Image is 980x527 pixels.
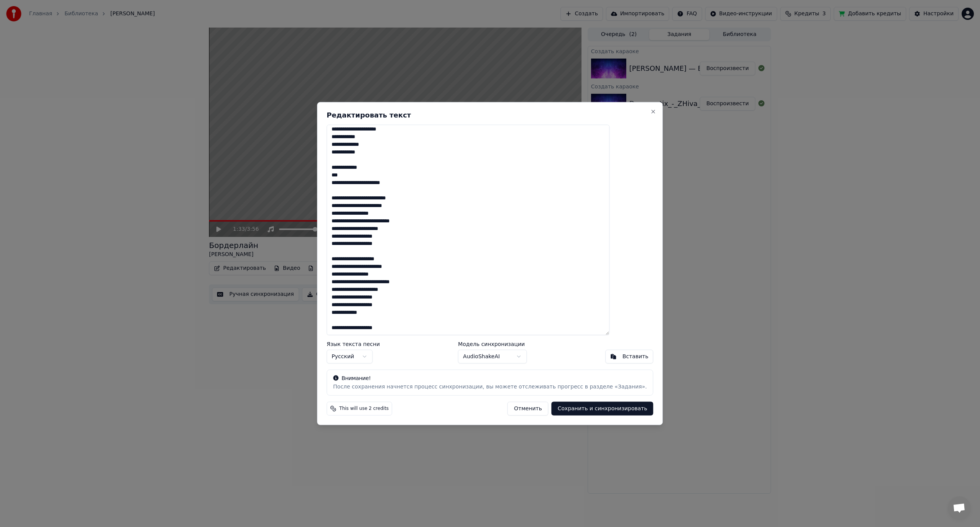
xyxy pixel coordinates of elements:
button: Отменить [508,402,549,416]
div: После сохранения начнется процесс синхронизации, вы можете отслеживать прогресс в разделе «Задания». [333,383,647,391]
div: Внимание! [333,375,647,382]
span: This will use 2 credits [339,406,389,412]
label: Язык текста песни [327,341,380,347]
h2: Редактировать текст [327,111,653,118]
div: Вставить [622,353,648,361]
button: Вставить [605,350,653,364]
label: Модель синхронизации [458,341,527,347]
button: Сохранить и синхронизировать [552,402,653,416]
